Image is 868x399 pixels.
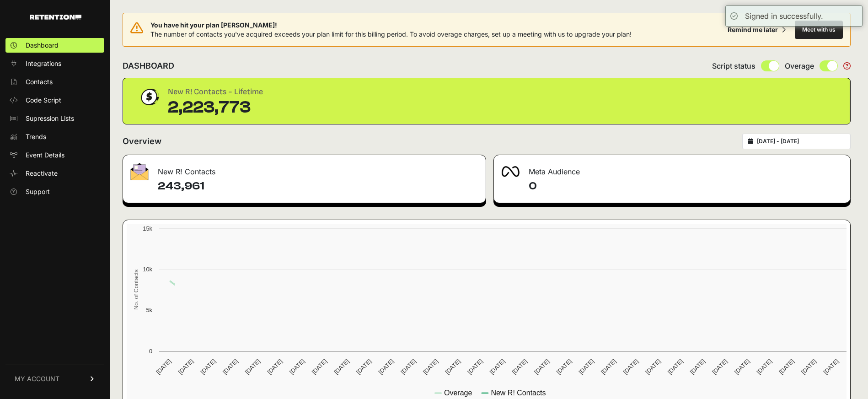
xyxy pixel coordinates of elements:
text: 15k [143,225,152,232]
text: [DATE] [555,358,573,376]
text: [DATE] [488,358,506,376]
div: New R! Contacts [123,155,486,183]
text: [DATE] [777,358,795,376]
span: Contacts [26,77,53,86]
img: fa-meta-2f981b61bb99beabf952f7030308934f19ce035c18b003e963880cc3fabeebb7.png [501,166,520,177]
text: [DATE] [288,358,306,376]
text: [DATE] [177,358,195,376]
span: MY ACCOUNT [15,374,59,383]
text: 5k [146,307,152,313]
img: Retention.com [30,15,81,20]
div: New R! Contacts - Lifetime [168,86,263,98]
text: [DATE] [689,358,707,376]
span: You have hit your plan [PERSON_NAME]! [150,21,632,30]
text: [DATE] [466,358,484,376]
div: Signed in successfully. [745,11,823,22]
text: [DATE] [733,358,751,376]
text: [DATE] [311,358,328,376]
h4: 0 [529,179,843,194]
text: [DATE] [577,358,595,376]
a: Integrations [5,56,104,71]
text: 0 [149,348,152,355]
img: fa-envelope-19ae18322b30453b285274b1b8af3d052b27d846a4fbe8435d1a52b978f639a2.png [130,163,149,180]
text: [DATE] [244,358,262,376]
h2: DASHBOARD [123,59,174,72]
img: dollar-coin-05c43ed7efb7bc0c12610022525b4bbbb207c7efeef5aecc26f025e68dcafac9.png [138,86,161,108]
text: [DATE] [644,358,662,376]
text: [DATE] [822,358,840,376]
div: Remind me later [728,25,778,34]
text: [DATE] [355,358,373,376]
text: [DATE] [444,358,462,376]
text: [DATE] [600,358,617,376]
text: [DATE] [266,358,284,376]
button: Remind me later [724,22,789,38]
text: Overage [444,389,472,397]
span: Support [26,187,50,196]
h4: 243,961 [158,179,478,194]
text: No. of Contacts [133,270,139,310]
span: Dashboard [26,41,59,50]
a: Support [5,184,104,199]
text: [DATE] [622,358,640,376]
text: 10k [143,266,152,273]
span: Supression Lists [26,114,74,123]
span: Overage [785,60,814,71]
span: The number of contacts you've acquired exceeds your plan limit for this billing period. To avoid ... [150,30,632,38]
text: [DATE] [510,358,528,376]
span: Trends [26,132,46,141]
text: [DATE] [533,358,551,376]
button: Meet with us [795,21,843,39]
text: [DATE] [666,358,684,376]
span: Script status [712,60,755,71]
a: Reactivate [5,166,104,181]
span: Code Script [26,96,61,105]
text: [DATE] [422,358,439,376]
a: Supression Lists [5,111,104,126]
a: Event Details [5,148,104,162]
text: [DATE] [332,358,350,376]
span: Reactivate [26,169,58,178]
text: [DATE] [221,358,239,376]
a: Contacts [5,75,104,89]
text: New R! Contacts [491,389,546,397]
div: Meta Audience [494,155,850,183]
text: [DATE] [377,358,395,376]
a: MY ACCOUNT [5,365,104,393]
a: Dashboard [5,38,104,53]
text: [DATE] [399,358,417,376]
a: Code Script [5,93,104,108]
text: [DATE] [755,358,773,376]
text: [DATE] [711,358,729,376]
a: Trends [5,129,104,144]
text: [DATE] [800,358,818,376]
span: Integrations [26,59,61,68]
text: [DATE] [199,358,217,376]
h2: Overview [123,135,161,148]
div: 2,223,773 [168,98,263,117]
span: Event Details [26,151,64,160]
text: [DATE] [155,358,172,376]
